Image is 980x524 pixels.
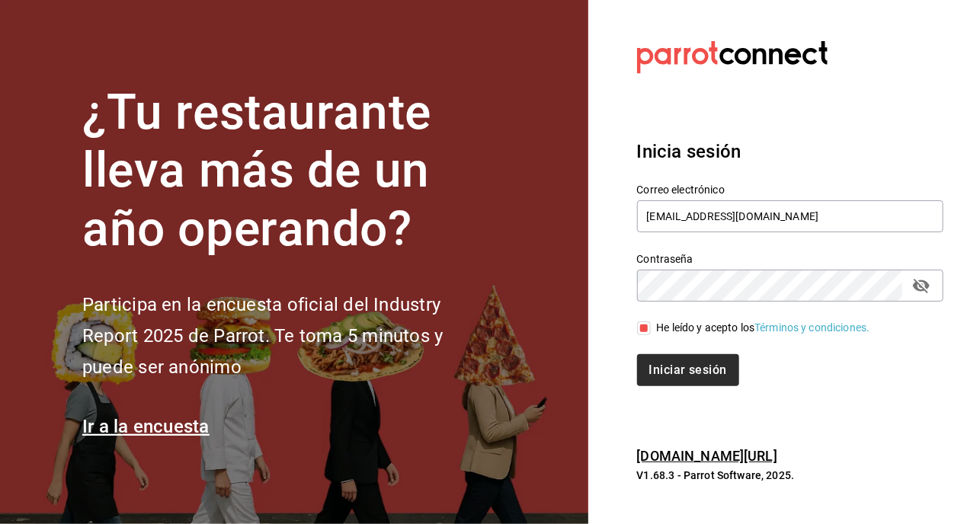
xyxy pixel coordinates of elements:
p: V1.68.3 - Parrot Software, 2025. [637,468,943,483]
h2: Participa en la encuesta oficial del Industry Report 2025 de Parrot. Te toma 5 minutos y puede se... [82,289,494,382]
input: Ingresa tu correo electrónico [637,200,944,232]
a: [DOMAIN_NAME][URL] [637,448,777,464]
button: passwordField [908,273,934,299]
a: Ir a la encuesta [82,416,210,437]
label: Contraseña [637,254,944,264]
a: Términos y condiciones. [754,321,870,334]
label: Correo electrónico [637,184,944,195]
button: Iniciar sesión [637,354,739,386]
h1: ¿Tu restaurante lleva más de un año operando? [82,84,494,259]
div: He leído y acepto los [657,320,870,336]
h3: Inicia sesión [637,138,943,165]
